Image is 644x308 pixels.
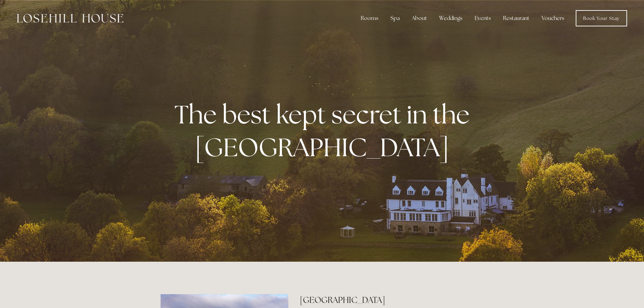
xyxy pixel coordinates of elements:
[498,11,535,25] div: Restaurant
[406,11,432,25] div: About
[576,10,627,26] a: Book Your Stay
[355,11,384,25] div: Rooms
[434,11,468,25] div: Weddings
[17,14,123,23] img: Losehill House
[385,11,405,25] div: Spa
[300,294,483,306] h2: [GEOGRAPHIC_DATA]
[536,11,570,25] a: Vouchers
[174,98,475,164] strong: The best kept secret in the [GEOGRAPHIC_DATA]
[469,11,496,25] div: Events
